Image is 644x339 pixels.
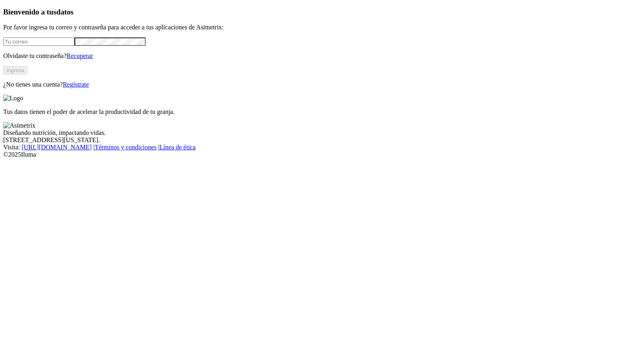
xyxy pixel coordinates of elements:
a: Línea de ética [159,144,196,151]
img: Logo [3,95,23,102]
button: Ingresa [3,66,27,74]
span: datos [56,8,74,16]
h3: Bienvenido a tus [3,8,641,17]
a: Recuperar [66,52,93,59]
p: ¿No tienes una cuenta? [3,81,641,88]
p: Tus datos tienen el poder de acelerar la productividad de tu granja. [3,108,641,116]
div: © 2025 Iluma [3,151,641,158]
p: Por favor ingresa tu correo y contraseña para acceder a tus aplicaciones de Asimetrix: [3,24,641,31]
a: Regístrate [63,81,89,88]
div: [STREET_ADDRESS][US_STATE]. [3,136,641,144]
input: Tu correo [3,37,74,46]
a: Términos y condiciones [95,144,157,151]
img: Asimetrix [3,122,35,129]
p: Olvidaste tu contraseña? [3,52,641,60]
div: Diseñando nutrición, impactando vidas. [3,129,641,136]
div: Visita : | | [3,144,641,151]
a: [URL][DOMAIN_NAME] [22,144,92,151]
